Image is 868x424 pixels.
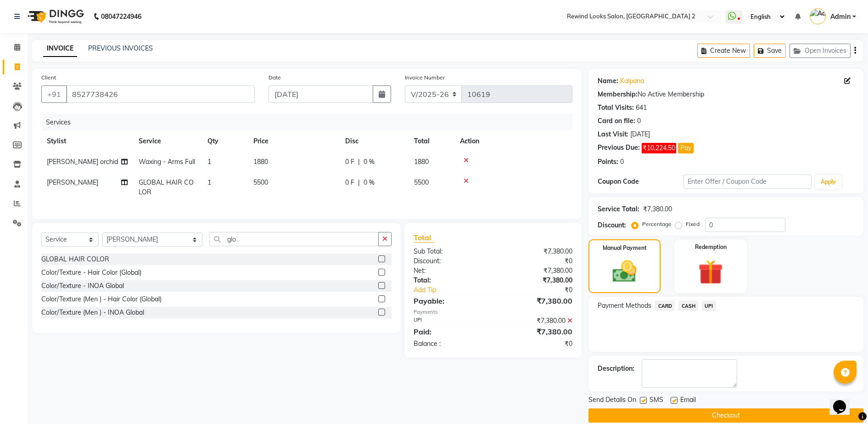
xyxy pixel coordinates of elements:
div: Paid: [407,326,493,337]
a: Add Tip [407,285,507,295]
div: Payable: [407,295,493,306]
span: Total [414,233,435,243]
span: 1 [207,178,211,187]
div: ₹7,380.00 [493,266,579,276]
th: Stylist [41,131,133,152]
button: Open Invoices [790,44,851,58]
label: Client [41,73,56,82]
div: ₹7,380.00 [493,295,579,306]
div: ₹7,380.00 [493,316,579,326]
span: CASH [678,300,698,311]
button: Save [754,44,786,58]
span: 0 % [364,157,375,167]
div: Net: [407,266,493,276]
div: Points: [598,157,618,167]
button: +91 [41,85,67,103]
span: [PERSON_NAME] orchid [47,158,118,166]
span: Send Details On [588,395,636,407]
button: Checkout [588,408,863,423]
input: Search or Scan [209,232,379,246]
span: [PERSON_NAME] [47,178,98,187]
input: Enter Offer / Coupon Code [683,175,812,189]
div: 0 [620,157,624,167]
div: Services [42,114,579,131]
div: ₹0 [493,256,579,266]
span: | [358,157,360,167]
span: 5500 [414,178,429,187]
th: Disc [340,131,409,152]
div: Color/Texture - INOA Global [41,281,124,291]
div: Previous Due: [598,143,640,153]
div: ₹7,380.00 [643,204,672,214]
div: Color/Texture - Hair Color (Global) [41,268,141,277]
div: Membership: [598,90,638,99]
span: 0 F [345,178,354,187]
div: No Active Membership [598,90,854,99]
a: INVOICE [43,40,77,57]
div: Color/Texture (Men ) - INOA Global [41,308,144,317]
div: Total: [407,276,493,285]
img: Admin [810,8,826,24]
input: Search by Name/Mobile/Email/Code [66,85,255,103]
div: Service Total: [598,204,639,214]
button: Pay [678,143,694,153]
div: ₹7,380.00 [493,247,579,256]
div: 0 [637,116,641,126]
span: CARD [655,300,675,311]
label: Redemption [695,243,727,251]
div: GLOBAL HAIR COLOR [41,254,109,264]
th: Qty [202,131,248,152]
div: ₹0 [493,339,579,349]
span: UPI [702,300,716,311]
button: Create New [697,44,750,58]
div: Discount: [598,220,626,230]
div: Color/Texture (Men ) - Hair Color (Global) [41,294,162,304]
th: Service [133,131,202,152]
span: | [358,178,360,187]
span: 5500 [253,178,268,187]
img: _cash.svg [605,258,644,285]
th: Price [248,131,340,152]
div: Card on file: [598,116,635,126]
th: Total [409,131,454,152]
div: Last Visit: [598,130,628,139]
div: Total Visits: [598,103,634,113]
a: PREVIOUS INVOICES [88,44,153,52]
div: Payments [414,308,572,316]
div: 641 [636,103,647,113]
div: Description: [598,364,634,373]
div: UPI [407,316,493,326]
label: Invoice Number [405,73,445,82]
span: 1880 [253,158,268,166]
label: Fixed [686,220,700,228]
span: 1 [207,158,211,166]
div: ₹0 [508,285,580,295]
span: ₹10,224.50 [642,143,676,153]
img: _gift.svg [690,257,731,288]
a: Kalpana [620,76,644,86]
iframe: chat widget [829,387,859,415]
div: [DATE] [630,130,650,139]
label: Date [269,73,281,82]
th: Action [454,131,572,152]
span: Email [680,395,696,407]
div: ₹7,380.00 [493,276,579,285]
span: 1880 [414,158,429,166]
span: SMS [650,395,663,407]
div: Discount: [407,256,493,266]
button: Apply [815,175,841,189]
span: GLOBAL HAIR COLOR [139,178,194,196]
span: Waxing - Arms Full [139,158,195,166]
div: Coupon Code [598,177,683,187]
div: ₹7,380.00 [493,326,579,337]
div: Name: [598,76,618,86]
span: 0 % [364,178,375,187]
span: Payment Methods [598,301,651,311]
span: Admin [830,12,851,22]
label: Percentage [642,220,672,228]
span: 0 F [345,157,354,167]
label: Manual Payment [603,244,647,252]
div: Balance : [407,339,493,349]
b: 08047224946 [101,4,141,29]
img: logo [23,4,86,29]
